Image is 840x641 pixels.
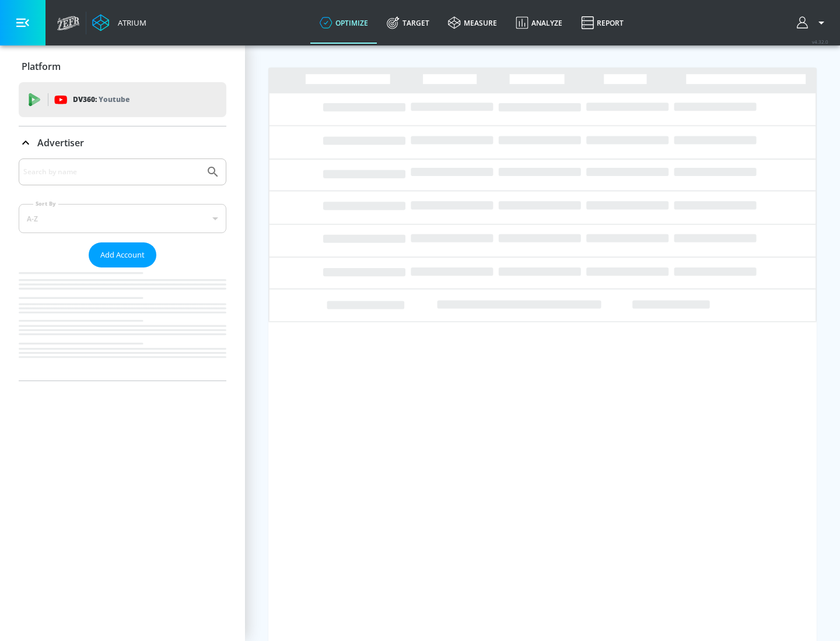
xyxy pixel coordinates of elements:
p: Advertiser [37,136,84,149]
p: Platform [22,60,61,73]
span: Add Account [100,248,145,262]
a: Report [572,2,633,44]
a: Analyze [506,2,572,44]
button: Add Account [89,242,156,267]
a: Target [377,2,439,44]
input: Search by name [23,164,200,179]
div: Atrium [113,17,146,28]
div: DV360: Youtube [19,82,226,117]
div: Platform [19,50,226,83]
p: Youtube [99,93,129,105]
nav: list of Advertiser [19,267,226,381]
div: Advertiser [19,126,226,159]
a: Atrium [92,14,146,31]
a: optimize [310,2,377,44]
label: Sort By [33,200,58,207]
div: Advertiser [19,159,226,381]
a: measure [439,2,506,44]
div: A-Z [19,204,226,233]
span: v 4.32.0 [812,38,828,45]
p: DV360: [73,93,129,106]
